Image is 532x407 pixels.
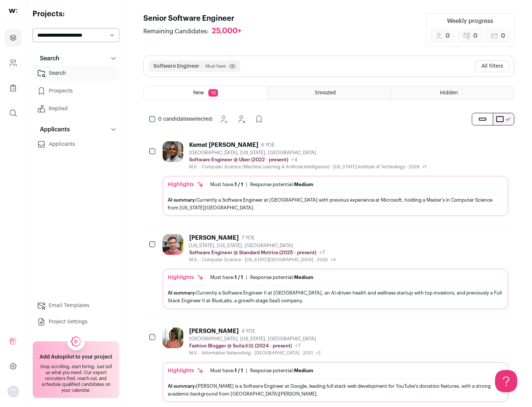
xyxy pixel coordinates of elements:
div: [GEOGRAPHIC_DATA], [US_STATE], [GEOGRAPHIC_DATA] [189,336,321,342]
p: Fashion Blogger @ Suila水啦 (2024 - present) [189,343,292,349]
div: Response potential: [250,182,313,188]
h1: Senior Software Engineer [143,13,249,24]
span: 6 YOE [261,142,274,148]
h2: Add Autopilot to your project [40,353,112,361]
div: M.S. - Computer Science (Machine Learning & Artificial Intelligence) - [US_STATE] Institute of Te... [189,164,426,170]
div: [PERSON_NAME] [189,234,239,242]
span: Medium [294,275,313,280]
span: 0 [501,31,505,40]
button: Search [33,51,119,66]
span: +2 [316,351,321,355]
span: Must have [205,63,226,69]
a: Company Lists [4,79,22,97]
span: +7 [295,343,301,349]
span: 7 YOE [242,235,255,241]
div: Must have: [210,368,243,374]
button: Hide [234,112,249,127]
a: Applicants [33,137,119,152]
p: Applicants [35,125,70,134]
span: selected: [158,115,213,123]
span: +1 [422,165,426,169]
span: 10 [208,89,218,97]
span: +4 [291,157,297,162]
span: Snoozed [315,90,336,95]
div: Weekly progress [447,17,493,26]
a: [PERSON_NAME] 4 YOE [GEOGRAPHIC_DATA], [US_STATE], [GEOGRAPHIC_DATA] Fashion Blogger @ Suila水啦 (2... [163,327,508,402]
span: 4 YOE [242,328,255,334]
span: 0 [473,31,477,40]
img: 92c6d1596c26b24a11d48d3f64f639effaf6bd365bf059bea4cfc008ddd4fb99.jpg [163,234,183,255]
button: Software Engineer [153,63,199,70]
a: Email Templates [33,298,119,313]
div: Kemet [PERSON_NAME] [189,141,258,149]
span: Remaining Candidates: [143,27,209,36]
div: 25,000+ [212,27,242,36]
span: +4 [331,258,336,262]
span: +7 [319,250,325,255]
h2: Projects: [33,9,119,19]
a: Prospects [33,84,119,98]
iframe: Help Scout Beacon - Open [495,370,517,392]
div: Highlights [168,367,204,374]
div: Highlights [168,274,204,281]
div: Must have: [210,275,243,280]
div: M.S. - Computer Science - [US_STATE][GEOGRAPHIC_DATA] - 2026 [189,257,336,263]
p: Search [35,54,59,63]
div: Response potential: [250,368,313,374]
div: Highlights [168,181,204,188]
p: Software Engineer @ Standard Metrics (2025 - present) [189,250,316,256]
a: Replied [33,101,119,116]
button: Open dropdown [7,386,19,397]
button: Add to Prospects [252,112,266,127]
a: Company and ATS Settings [4,54,22,72]
div: Stop scrolling, start hiring. Just tell us what you need. Our expert recruiters find, reach out, ... [37,364,115,393]
p: Software Engineer @ Uber (2022 - present) [189,157,288,163]
span: 0 candidates [158,117,191,122]
a: Hidden [391,86,514,100]
span: AI summary: [168,198,196,202]
div: [PERSON_NAME] is a Software Engineer at Google, leading full stack web development for YouTube's ... [168,382,503,398]
a: Projects [4,29,22,47]
span: New [193,90,204,95]
img: nopic.png [7,386,19,397]
div: Response potential: [250,275,313,280]
a: Search [33,66,119,81]
button: Snooze [216,112,231,127]
ul: | [210,182,313,188]
div: Currently a Software Engineer II at [GEOGRAPHIC_DATA], an AI-driven health and wellness startup w... [168,289,503,305]
div: [GEOGRAPHIC_DATA], [US_STATE], [GEOGRAPHIC_DATA] [189,150,426,156]
span: 1 / 1 [235,275,243,280]
a: Add Autopilot to your project Stop scrolling, start hiring. Just tell us what you need. Our exper... [33,341,119,398]
span: Medium [294,182,313,187]
button: All filters [475,60,509,72]
span: 1 / 1 [235,182,243,187]
span: 1 / 1 [235,368,243,373]
div: [US_STATE], [US_STATE], [GEOGRAPHIC_DATA] [189,243,336,249]
span: AI summary: [168,290,196,295]
ul: | [210,275,313,280]
span: Hidden [440,90,458,95]
span: AI summary: [168,384,196,388]
a: [PERSON_NAME] 7 YOE [US_STATE], [US_STATE], [GEOGRAPHIC_DATA] Software Engineer @ Standard Metric... [163,234,508,309]
a: Kemet [PERSON_NAME] 6 YOE [GEOGRAPHIC_DATA], [US_STATE], [GEOGRAPHIC_DATA] Software Engineer @ Ub... [163,141,508,216]
img: 927442a7649886f10e33b6150e11c56b26abb7af887a5a1dd4d66526963a6550.jpg [163,141,183,162]
span: 0 [446,31,450,40]
button: Applicants [33,122,119,137]
img: ebffc8b94a612106133ad1a79c5dcc917f1f343d62299c503ebb759c428adb03.jpg [163,327,183,348]
div: Currently a Software Engineer at [GEOGRAPHIC_DATA] with previous experience at Microsoft, holding... [168,196,503,212]
a: Snoozed [267,86,391,100]
div: [PERSON_NAME] [189,327,239,335]
a: Project Settings [33,314,119,329]
div: M.S. - Information Networking - [GEOGRAPHIC_DATA] - 2021 [189,350,321,356]
ul: | [210,368,313,374]
span: Medium [294,368,313,373]
div: Must have: [210,182,243,188]
img: wellfound-shorthand-0d5821cbd27db2630d0214b213865d53afaa358527fdda9d0ea32b1df1b89c2c.svg [9,9,17,13]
